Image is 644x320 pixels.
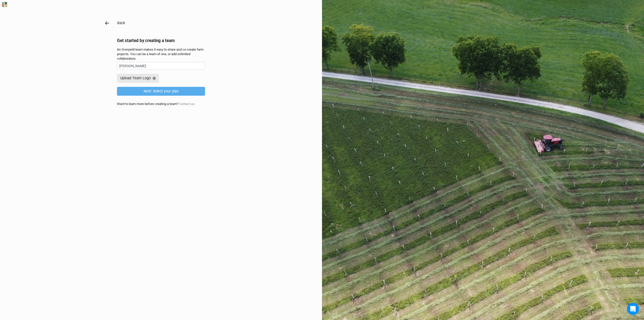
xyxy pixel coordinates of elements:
[179,102,195,106] a: Contact us.
[117,62,205,70] input: Team name
[117,102,205,106] div: Want to learn more before creating a team?
[117,87,205,96] button: Next: Select your plan
[117,20,125,26] button: Back
[117,47,205,61] div: An Overyield team makes it easy to share and co-create farm projects. You can be a team of one, o...
[117,38,205,43] h2: Get started by creating a team
[117,74,159,83] button: Upload Team Logo
[627,303,639,315] iframe: Intercom live chat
